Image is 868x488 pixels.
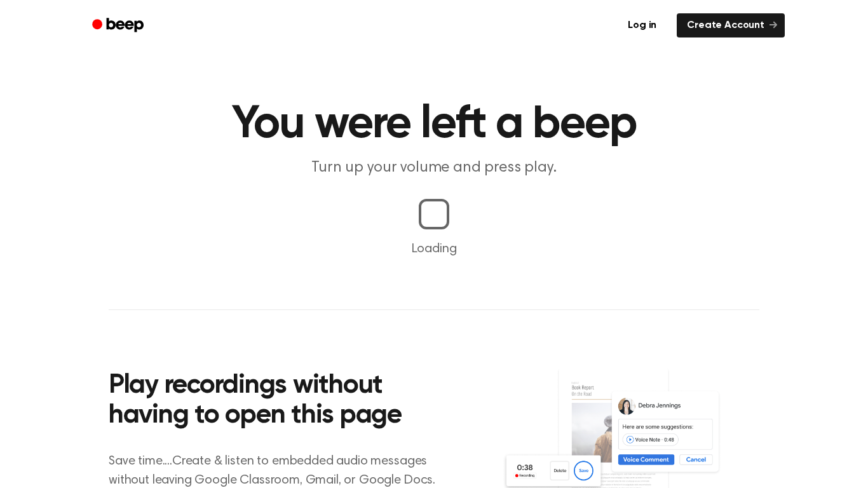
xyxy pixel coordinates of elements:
p: Turn up your volume and press play. [190,158,678,179]
a: Log in [615,11,669,40]
a: Create Account [677,13,785,37]
a: Beep [83,13,155,38]
h1: You were left a beep [109,102,759,147]
h2: Play recordings without having to open this page [109,371,451,431]
p: Loading [15,240,853,259]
